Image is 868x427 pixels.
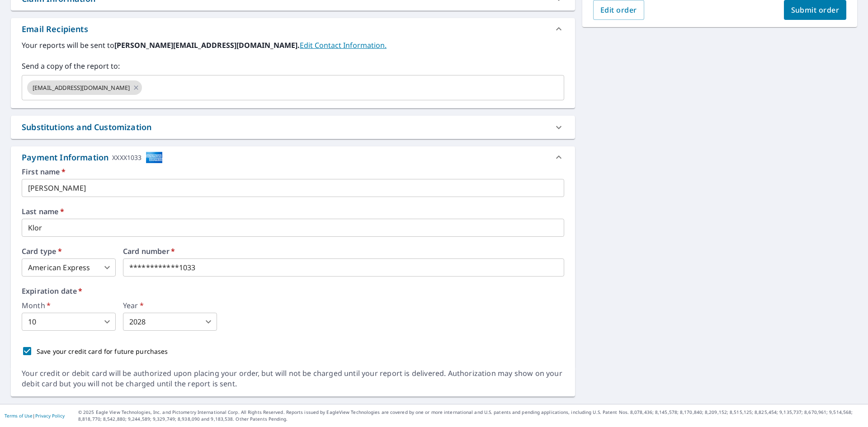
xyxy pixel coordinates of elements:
[22,168,564,175] label: First name
[22,61,564,71] label: Send a copy of the report to:
[123,248,564,255] label: Card number
[11,18,575,40] div: Email Recipients
[22,368,564,389] div: Your credit or debit card will be authorized upon placing your order, but will not be charged unt...
[22,121,151,133] div: Substitutions and Customization
[146,151,163,164] img: cardImage
[5,413,65,418] p: |
[600,5,637,15] span: Edit order
[27,84,135,92] span: [EMAIL_ADDRESS][DOMAIN_NAME]
[22,208,564,215] label: Last name
[22,40,564,51] label: Your reports will be sent to
[11,146,575,168] div: Payment InformationXXXX1033cardImage
[37,347,168,356] p: Save your credit card for future purchases
[123,313,217,331] div: 2028
[123,302,217,309] label: Year
[22,23,88,35] div: Email Recipients
[22,287,564,295] label: Expiration date
[11,116,575,139] div: Substitutions and Customization
[112,151,142,164] div: XXXX1033
[300,40,387,50] a: EditContactInfo
[114,40,300,50] b: [PERSON_NAME][EMAIL_ADDRESS][DOMAIN_NAME].
[22,313,116,331] div: 10
[78,409,863,422] p: © 2025 Eagle View Technologies, Inc. and Pictometry International Corp. All Rights Reserved. Repo...
[27,80,142,95] div: [EMAIL_ADDRESS][DOMAIN_NAME]
[35,413,65,419] a: Privacy Policy
[22,302,116,309] label: Month
[22,151,163,164] div: Payment Information
[791,5,840,15] span: Submit order
[5,413,33,419] a: Terms of Use
[22,258,116,277] div: American Express
[22,248,116,255] label: Card type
